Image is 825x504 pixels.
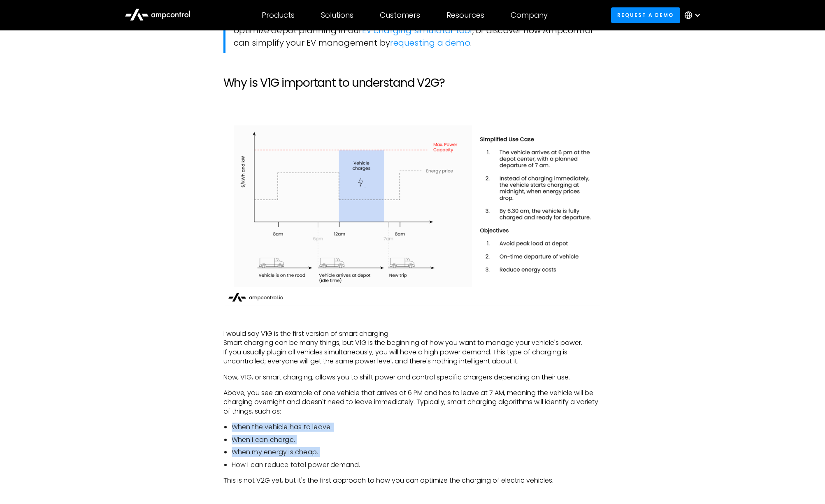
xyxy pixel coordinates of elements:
[232,460,602,469] li: How I can reduce total power demand.
[232,448,602,457] li: When my energy is cheap.
[232,423,602,432] li: When the vehicle has to leave.
[380,11,420,20] div: Customers
[223,373,602,382] p: Now, V1G, or smart charging, allows you to shift power and control specific chargers depending on...
[611,7,680,23] a: Request a demo
[232,435,602,444] li: When I can charge.
[511,11,548,20] div: Company
[262,11,295,20] div: Products
[446,11,484,20] div: Resources
[223,120,602,306] img: V1G or smart charging for electric vehicles
[321,11,353,20] div: Solutions
[390,37,470,49] a: requesting a demo
[223,8,602,53] blockquote: Take control of your fleet’s V1G charging strategy—calculate energy costs and optimize depot plan...
[362,25,472,36] a: EV charging simulator tool
[223,388,602,416] p: Above, you see an example of one vehicle that arrives at 6 PM and has to leave at 7 AM, meaning t...
[223,476,602,485] p: This is not V2G yet, but it's the first approach to how you can optimize the charging of electric...
[223,329,602,366] p: I would say V1G is the first version of smart charging. Smart charging can be many things, but V1...
[223,76,602,90] h2: Why is V1G important to understand V2G?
